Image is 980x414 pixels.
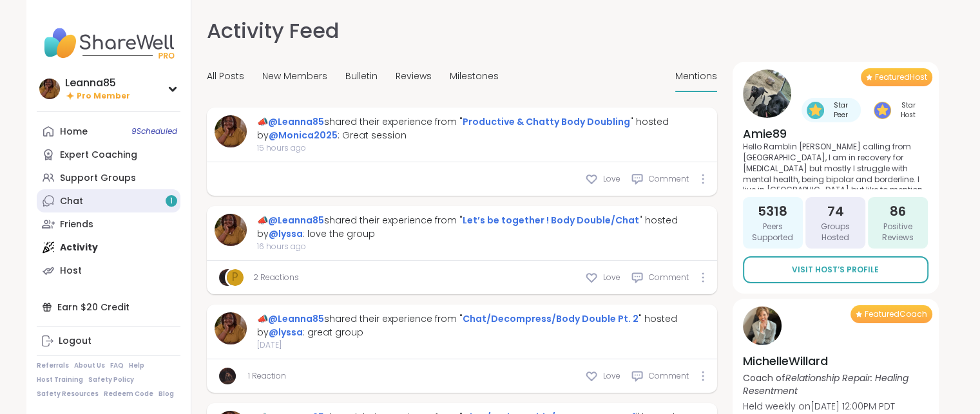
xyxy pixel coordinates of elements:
a: Help [129,361,144,370]
span: 16 hours ago [257,241,709,252]
img: lyssa [219,269,236,286]
div: Host [60,265,82,278]
a: Safety Resources [37,390,99,399]
a: Host [37,259,180,282]
a: Logout [37,330,180,353]
h4: Amie89 [743,126,928,142]
img: Amie89 [743,70,791,118]
span: 15 hours ago [257,142,709,154]
p: Held weekly on [DATE] 12:00PM PDT [743,400,928,413]
span: Positive Reviews [873,221,923,243]
span: Groups Hosted [811,221,860,243]
a: @Leanna85 [268,115,324,128]
span: Comment [649,272,689,283]
a: Safety Policy [88,375,134,384]
a: Visit Host’s Profile [743,256,928,283]
a: About Us [74,361,105,370]
div: Home [60,126,88,138]
span: 9 Scheduled [131,126,177,136]
span: Love [603,173,620,185]
span: Star Peer [827,100,856,120]
i: Relationship Repair: Healing Resentment [743,372,908,397]
img: Star Peer [807,102,824,119]
a: Friends [37,212,180,236]
span: 5318 [758,202,787,220]
span: 86 [890,202,906,220]
div: Chat [60,195,83,208]
div: Expert Coaching [60,149,137,162]
span: New Members [262,70,327,83]
span: Featured Coach [865,309,927,319]
img: Leanna85 [39,79,60,99]
a: Referrals [37,361,69,370]
a: @lyssa [269,227,303,240]
img: Leanna85 [215,115,247,147]
div: Earn $20 Credit [37,296,180,319]
a: Support Groups [37,166,180,189]
span: 1 [170,196,173,207]
img: lyssa [219,368,236,384]
div: 📣 shared their experience from " " hosted by : Great session [257,115,709,142]
span: Visit Host’s Profile [792,264,879,276]
img: Leanna85 [215,312,247,344]
div: 📣 shared their experience from " " hosted by : great group [257,312,709,339]
a: Let’s be together ! Body Double/Chat [463,214,639,227]
span: Bulletin [345,70,378,83]
a: Chat1 [37,189,180,212]
a: Blog [159,390,174,399]
span: Featured Host [875,72,927,82]
img: ShareWell Nav Logo [37,21,180,66]
a: 1 Reaction [248,370,286,382]
a: Chat/Decompress/Body Double Pt. 2 [463,312,639,325]
p: Hello Ramblin [PERSON_NAME] calling from [GEOGRAPHIC_DATA], I am in recovery for [MEDICAL_DATA] b... [743,142,928,189]
span: Milestones [450,70,499,83]
img: Star Host [874,102,891,119]
a: @Monica2025 [269,129,338,142]
span: Love [603,370,620,382]
span: 74 [827,202,843,220]
a: @Leanna85 [268,214,324,227]
h4: MichelleWillard [743,353,928,369]
a: 2 Reactions [253,272,299,283]
img: MichelleWillard [743,306,782,345]
p: Coach of [743,372,928,397]
a: Expert Coaching [37,143,180,166]
div: Logout [59,335,91,348]
span: All Posts [207,70,244,83]
div: 📣 shared their experience from " " hosted by : love the group [257,214,709,241]
div: Leanna85 [65,76,130,90]
a: FAQ [110,361,124,370]
span: [DATE] [257,339,709,351]
a: @lyssa [269,326,303,339]
span: Love [603,272,620,283]
span: Star Host [894,100,923,120]
img: Leanna85 [215,214,247,246]
span: Comment [649,370,689,382]
div: Support Groups [60,172,136,185]
span: Peers Supported [748,221,798,243]
a: Redeem Code [104,390,153,399]
h1: Activity Feed [207,15,339,46]
span: Mentions [675,70,717,83]
div: Friends [60,218,93,231]
span: Pro Member [77,91,130,102]
a: Host Training [37,375,83,384]
a: @Leanna85 [268,312,324,325]
span: P [232,269,238,286]
span: Reviews [396,70,432,83]
a: Productive & Chatty Body Doubling [463,115,630,128]
span: Comment [649,173,689,185]
a: Home9Scheduled [37,120,180,143]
